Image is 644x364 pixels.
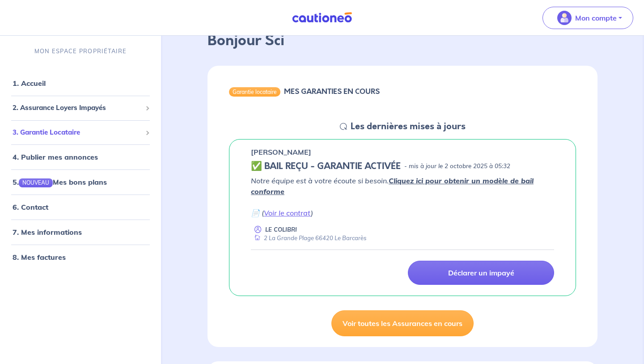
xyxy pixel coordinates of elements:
[4,224,157,241] div: 7. Mes informations
[208,30,597,51] p: Bonjour Sci
[13,178,107,187] a: 5.NOUVEAUMes bons plans
[251,176,534,196] a: Cliquez ici pour obtenir un modèle de bail conforme
[448,268,514,277] p: Déclarer un impayé
[542,7,633,29] button: illu_account_valid_menu.svgMon compte
[404,162,510,171] p: - mis à jour le 2 octobre 2025 à 05:32
[251,147,311,157] p: [PERSON_NAME]
[4,124,157,141] div: 3. Garantie Locataire
[351,121,466,132] h5: Les dernières mises à jours
[408,261,554,285] a: Déclarer un impayé
[13,127,142,138] span: 3. Garantie Locataire
[13,103,142,114] span: 2. Assurance Loyers Impayés
[4,249,157,267] div: 8. Mes factures
[251,234,366,242] div: 2 La Grande Plage 66420 Le Barcarès
[251,161,554,172] div: state: CONTRACT-VALIDATED, Context: IN-LANDLORD,IS-GL-CAUTION-IN-LANDLORD
[265,225,297,234] p: LE COLIBRI
[229,87,280,96] div: Garantie locataire
[4,75,157,93] div: 1. Accueil
[4,199,157,216] div: 6. Contact
[331,310,474,336] a: Voir toutes les Assurances en cours
[264,208,311,217] a: Voir le contrat
[13,203,48,212] a: 6. Contact
[4,148,157,166] div: 4. Publier mes annonces
[34,47,127,55] p: MON ESPACE PROPRIÉTAIRE
[557,11,572,25] img: illu_account_valid_menu.svg
[4,100,157,117] div: 2. Assurance Loyers Impayés
[251,161,401,172] h5: ✅ BAIL REÇU - GARANTIE ACTIVÉE
[13,153,98,162] a: 4. Publier mes annonces
[13,253,66,262] a: 8. Mes factures
[251,176,534,196] em: Notre équipe est à votre écoute si besoin.
[575,13,617,23] p: Mon compte
[13,228,82,237] a: 7. Mes informations
[13,79,46,88] a: 1. Accueil
[284,87,380,96] h6: MES GARANTIES EN COURS
[251,208,313,217] em: 📄 ( )
[288,12,356,23] img: Cautioneo
[4,174,157,191] div: 5.NOUVEAUMes bons plans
